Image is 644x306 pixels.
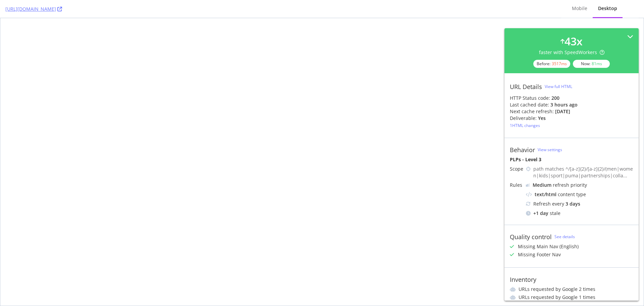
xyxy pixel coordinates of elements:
div: Missing Footer Nav [518,251,561,258]
div: Last cached date: [510,101,549,108]
div: Missing Main Nav (English) [518,243,579,250]
strong: 200 [551,95,559,101]
div: Inventory [510,276,536,283]
div: Behavior [510,146,535,154]
div: + 1 day [533,210,548,217]
div: Deliverable: [510,115,537,122]
div: refresh priority [533,182,587,188]
div: stale [526,210,633,217]
span: ... [623,172,627,179]
div: 3 days [566,201,580,207]
li: URLs requested by Google 2 times [510,286,633,293]
div: Rules [510,182,523,188]
div: text/html [535,191,556,198]
div: View full HTML [545,84,572,89]
div: Now: [573,60,610,68]
div: Next cache refresh: [510,108,554,115]
div: Scope [510,166,523,172]
div: PLPs - Level 3 [510,156,633,163]
div: [DATE] [555,108,570,115]
div: path matches ^/[a-z]{2}/[a-z]{2}/(men|women|kids|sport|puma|partnerships|colla [533,166,633,179]
div: URL Details [510,83,542,90]
div: content type [526,191,633,198]
div: 3517 ms [552,61,567,67]
div: faster with SpeedWorkers [539,49,604,56]
a: See details [554,234,575,239]
li: URLs requested by Google 1 times [510,294,633,301]
div: 43 x [565,34,583,49]
div: 3 hours ago [550,101,578,108]
div: Quality control [510,233,552,241]
div: 1 HTML changes [510,123,540,128]
div: Yes [538,115,546,122]
div: Medium [533,182,551,188]
a: [URL][DOMAIN_NAME] [5,6,62,12]
div: 81 ms [592,61,602,67]
div: Before: [533,60,570,68]
button: 1HTML changes [510,122,540,130]
div: Desktop [598,5,617,12]
div: Refresh every [526,201,633,207]
div: HTTP Status code: [510,95,633,101]
a: View settings [538,147,562,152]
img: j32suk7ufU7viAAAAAElFTkSuQmCC [526,183,530,187]
button: View full HTML [545,81,572,92]
div: Mobile [572,5,587,12]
